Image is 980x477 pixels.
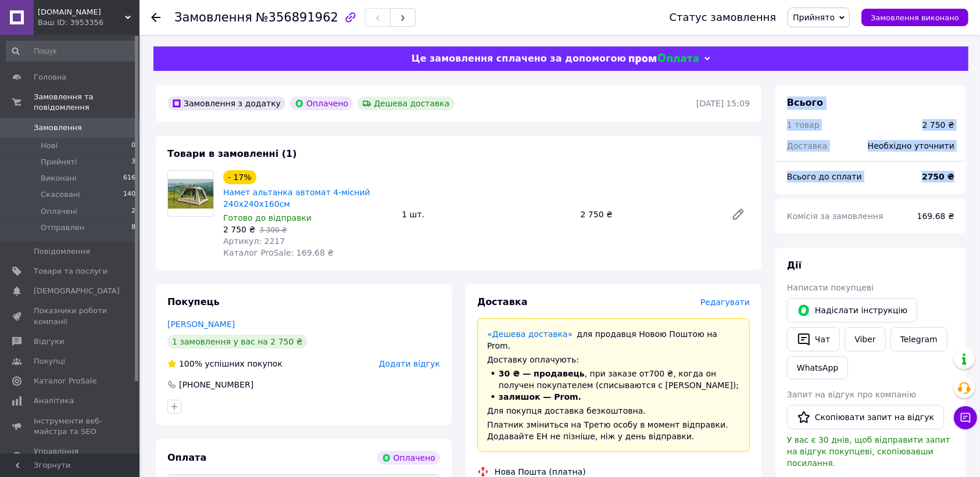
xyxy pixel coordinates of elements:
button: Надіслати інструкцію [787,298,917,322]
a: Редагувати [727,203,750,226]
span: Всього до сплати [787,172,862,181]
span: Комісія за замовлення [787,211,884,221]
a: «Дешева доставка» [487,329,573,339]
span: Доставка [787,141,827,150]
span: Головна [34,72,66,83]
div: 2 750 ₴ [576,206,722,223]
b: 2750 ₴ [922,172,954,181]
div: успішних покупок [167,358,282,370]
span: Додати відгук [379,359,440,368]
span: Дії [787,260,802,271]
div: Оплачено [290,96,353,110]
div: Повернутися назад [151,12,160,23]
span: Показники роботи компанії [34,306,108,327]
span: Доставка [477,296,528,307]
div: для продавця Новою Поштою на Prom. [487,328,740,352]
span: Всього [787,97,823,108]
button: Чат [787,327,840,352]
div: 1 замовлення у вас на 2 750 ₴ [167,335,307,349]
span: 2 750 ₴ [223,225,255,234]
span: Аналітика [34,396,74,406]
span: Інструменти веб-майстра та SEO [34,416,108,437]
span: Повідомлення [34,246,90,257]
span: 616 [123,173,135,184]
a: Намет альтанка автомат 4-місний 240х240х160см [223,188,370,209]
span: Нові [41,141,58,151]
div: Для покупця доставка безкоштовна. [487,405,740,417]
span: У вас є 30 днів, щоб відправити запит на відгук покупцеві, скопіювавши посилання. [787,435,950,468]
span: Оплачені [41,206,77,217]
span: Оплата [167,452,206,463]
a: Viber [845,327,885,352]
span: Замовлення та повідомлення [34,92,140,113]
span: Запит на відгук про компанію [787,390,916,399]
span: Управління сайтом [34,446,108,467]
img: Намет альтанка автомат 4-місний 240х240х160см [168,179,213,209]
button: Чат з покупцем [954,406,977,429]
div: 2 750 ₴ [922,119,954,131]
div: Статус замовлення [670,12,777,23]
a: WhatsApp [787,356,848,379]
img: evopay logo [629,53,699,64]
span: Це замовлення сплачено за допомогою [412,53,626,64]
span: 0 [131,141,135,151]
span: Товари в замовленні (1) [167,148,297,159]
span: Покупці [34,356,65,367]
span: 2 [131,206,135,217]
span: Замовлення виконано [871,13,959,22]
span: Отправлен [41,223,84,233]
span: 100% [179,359,202,368]
div: Дешева доставка [357,96,454,110]
span: Виконані [41,173,77,184]
button: Скопіювати запит на відгук [787,405,944,429]
span: Артикул: 2217 [223,236,285,246]
a: [PERSON_NAME] [167,320,235,329]
span: 3 [131,157,135,167]
button: Замовлення виконано [861,9,968,26]
span: Замовлення [34,123,82,133]
span: 169.68 ₴ [917,211,954,221]
time: [DATE] 15:09 [696,99,750,108]
div: Замовлення з додатку [167,96,285,110]
span: Відгуки [34,336,64,347]
span: Редагувати [700,297,750,307]
span: №356891962 [256,10,338,24]
span: Прийняті [41,157,77,167]
div: Доставку оплачують: [487,354,740,365]
span: Покупець [167,296,220,307]
input: Пошук [6,41,137,62]
div: - 17% [223,170,256,184]
span: Замовлення [174,10,252,24]
span: Готово до відправки [223,213,312,223]
span: Товари та послуги [34,266,108,277]
span: 140 [123,189,135,200]
li: , при заказе от 700 ₴ , когда он получен покупателем (списываются с [PERSON_NAME]); [487,368,740,391]
span: SmartStyle.com.ua [38,7,125,17]
span: 8 [131,223,135,233]
span: 3 300 ₴ [259,226,287,234]
span: Написати покупцеві [787,283,874,292]
span: Прийнято [793,13,835,22]
span: [DEMOGRAPHIC_DATA] [34,286,120,296]
span: Каталог ProSale [34,376,96,386]
span: 1 товар [787,120,820,130]
span: Скасовані [41,189,80,200]
div: Необхідно уточнити [861,133,961,159]
a: Telegram [890,327,947,352]
span: 30 ₴ — продавець [499,369,585,378]
div: [PHONE_NUMBER] [178,379,255,390]
span: Каталог ProSale: 169.68 ₴ [223,248,334,257]
span: залишок — Prom. [499,392,581,401]
div: Оплачено [377,451,440,465]
div: 1 шт. [397,206,575,223]
div: Ваш ID: 3953356 [38,17,140,28]
div: Платник зміниться на Третю особу в момент відправки. Додавайте ЕН не пізніше, ніж у день відправки. [487,419,740,442]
